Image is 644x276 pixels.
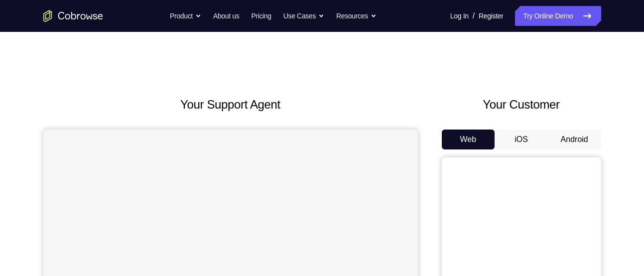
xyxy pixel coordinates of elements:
span: / [473,10,475,22]
a: Go to the home page [43,10,103,22]
h2: Your Support Agent [43,96,418,114]
button: Android [548,130,601,149]
button: Resources [336,6,377,26]
button: iOS [495,130,548,149]
a: Pricing [251,6,271,26]
button: Product [170,6,201,26]
a: Log In [450,6,469,26]
button: Web [442,130,495,149]
button: Use Cases [283,6,324,26]
a: Register [479,6,503,26]
h2: Your Customer [442,96,601,114]
a: Try Online Demo [515,6,601,26]
a: About us [213,6,239,26]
